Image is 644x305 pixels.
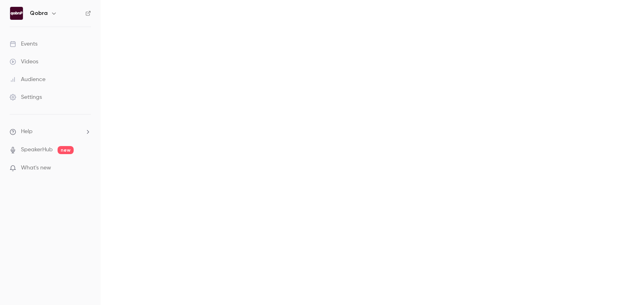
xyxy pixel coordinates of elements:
h6: Qobra [30,9,47,17]
div: Events [10,40,37,48]
div: Videos [10,58,38,66]
div: Settings [10,93,42,101]
span: What's new [21,164,51,172]
span: new [58,146,74,154]
a: SpeakerHub [21,146,53,154]
img: Qobra [10,7,23,20]
div: Audience [10,75,45,84]
span: Help [21,127,33,136]
li: help-dropdown-opener [10,127,91,136]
